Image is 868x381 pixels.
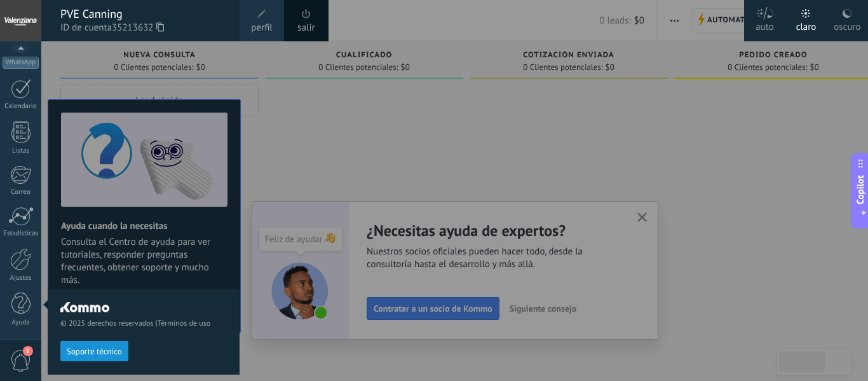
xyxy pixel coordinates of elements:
div: PVE Canning [60,7,227,21]
div: Ajustes [3,274,39,282]
span: © 2025 derechos reservados | [60,319,227,328]
div: Listas [3,147,39,155]
span: ID de cuenta [60,21,227,35]
button: Soporte técnico [60,341,128,361]
a: Soporte técnico [60,346,128,356]
div: Calendario [3,102,39,111]
div: Correo [3,188,39,197]
div: WhatsApp [3,57,39,69]
a: Términos de uso [158,319,210,328]
div: claro [796,8,817,41]
span: Copilot [854,175,867,204]
div: Ayuda [3,319,39,327]
div: auto [756,8,774,41]
a: salir [297,21,315,35]
div: Estadísticas [3,230,39,238]
span: Soporte técnico [67,347,122,356]
div: oscuro [834,8,860,41]
span: 35213632 [112,21,164,35]
span: 1 [23,346,33,356]
span: perfil [251,21,272,35]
